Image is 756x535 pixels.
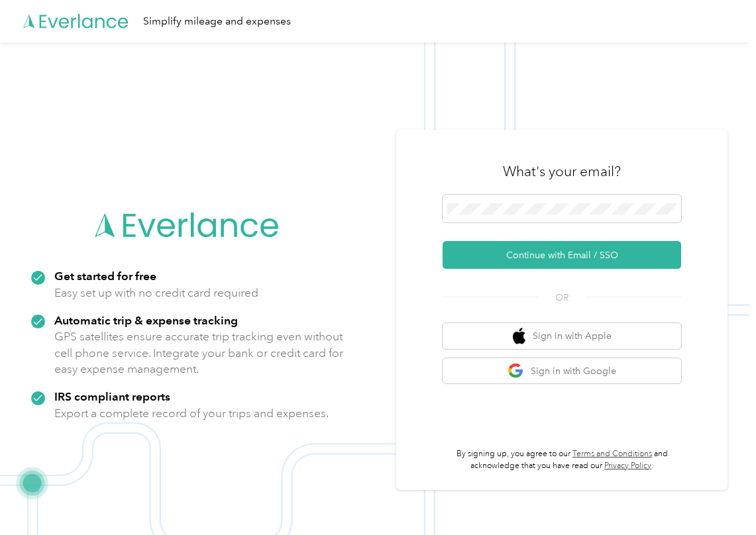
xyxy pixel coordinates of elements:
strong: IRS compliant reports [54,389,170,403]
img: apple logo [513,328,526,344]
div: Simplify mileage and expenses [143,13,291,30]
button: apple logoSign in with Apple [443,323,681,349]
a: Terms and Conditions [572,449,652,459]
h3: What's your email? [503,162,621,181]
p: By signing up, you agree to our and acknowledge that you have read our . [443,448,681,471]
iframe: Everlance-gr Chat Button Frame [682,461,756,535]
p: Export a complete record of your trips and expenses. [54,405,329,422]
p: GPS satellites ensure accurate trip tracking even without cell phone service. Integrate your bank... [54,328,344,377]
p: Easy set up with no credit card required [54,285,258,301]
button: google logoSign in with Google [443,358,681,384]
strong: Get started for free [54,269,156,283]
span: OR [539,291,585,305]
img: google logo [508,363,524,379]
a: Privacy Policy [604,461,651,471]
strong: Automatic trip & expense tracking [54,313,238,327]
button: Continue with Email / SSO [443,241,681,269]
